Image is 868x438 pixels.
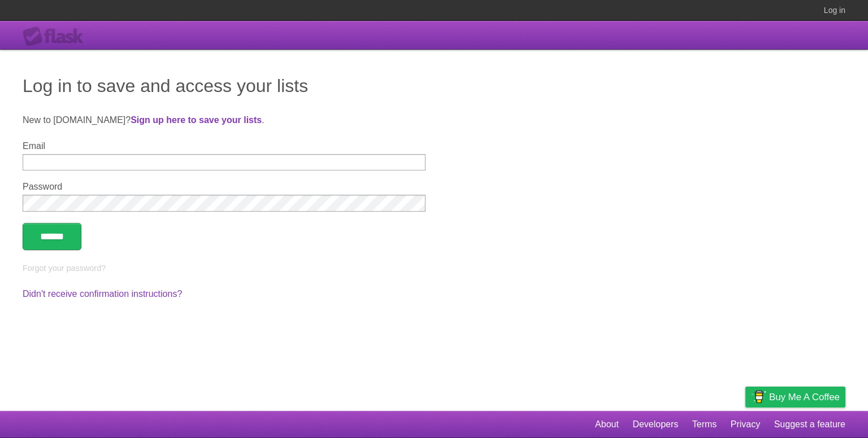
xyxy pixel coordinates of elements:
div: Flask [23,27,90,47]
span: Buy me a coffee [769,387,840,407]
h1: Log in to save and access your lists [23,72,845,99]
a: Didn't receive confirmation instructions? [23,289,182,299]
a: Developers [632,414,678,435]
a: Suggest a feature [774,414,845,435]
a: Forgot your password? [23,264,106,273]
a: Buy me a coffee [745,387,845,408]
p: New to [DOMAIN_NAME]? . [23,113,845,127]
a: Sign up here to save your lists [131,115,262,125]
label: Email [23,141,426,151]
a: Terms [692,414,717,435]
img: Buy me a coffee [751,387,766,406]
a: About [595,414,619,435]
label: Password [23,182,426,192]
a: Privacy [731,414,760,435]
